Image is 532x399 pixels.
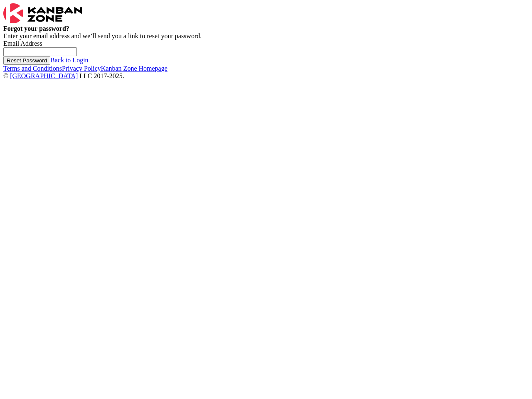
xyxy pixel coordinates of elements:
a: Kanban Zone Homepage [101,65,167,72]
a: Terms and Conditions [3,65,62,72]
button: Reset Password [3,56,50,65]
img: Kanban Zone [3,3,82,23]
b: Forgot your password? [3,25,69,32]
a: [GEOGRAPHIC_DATA] [10,72,78,79]
div: © LLC 2017- 2025 . [3,72,529,80]
a: Back to Login [50,57,89,64]
div: Enter your email address and we’ll send you a link to reset your password. [3,32,529,40]
a: Privacy Policy [62,65,101,72]
label: Email Address [3,40,42,47]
